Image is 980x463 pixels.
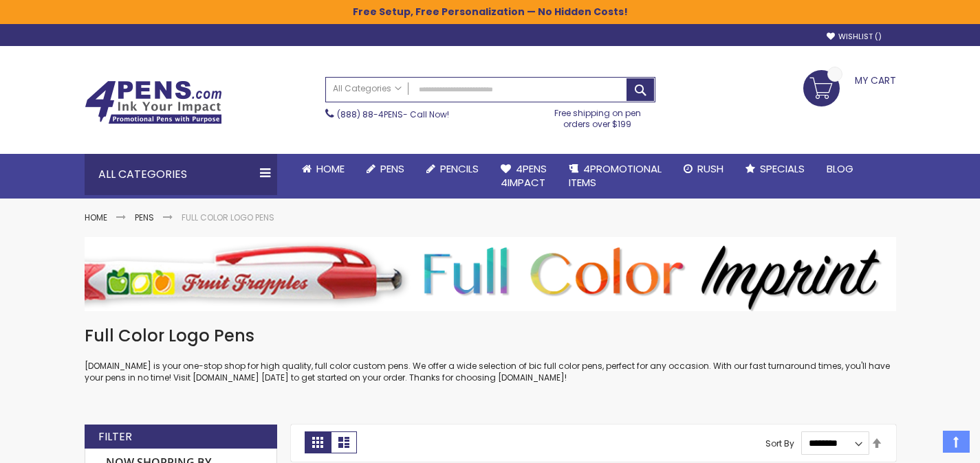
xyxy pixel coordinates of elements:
span: - Call Now! [337,109,449,120]
span: 4PROMOTIONAL ITEMS [569,161,662,190]
span: Rush [697,161,723,176]
span: Pencils [440,161,479,176]
span: Home [316,161,345,176]
a: Home [291,154,356,184]
a: (888) 88-4PENS [337,109,403,120]
a: Pencils [415,154,490,184]
img: 4Pens Custom Pens and Promotional Products [85,80,222,124]
a: Pens [135,212,154,223]
a: Blog [816,154,864,184]
strong: Grid [305,431,331,453]
div: Free shipping on pen orders over $199 [540,102,655,130]
strong: Full Color Logo Pens [182,212,274,223]
a: 4PROMOTIONALITEMS [558,154,673,199]
a: All Categories [326,78,409,100]
span: Blog [827,161,853,176]
a: Pens [356,154,415,184]
a: 4Pens4impact [490,154,558,199]
p: [DOMAIN_NAME] is your one-stop shop for high quality, full color custom pens. We offer a wide sel... [85,361,896,383]
a: Wishlist [827,32,882,42]
img: Full Color Logo Pens [85,237,896,311]
strong: Filter [98,429,132,444]
span: Specials [760,161,805,176]
label: Sort By [765,437,794,449]
div: All Categories [85,154,277,195]
a: Specials [734,154,816,184]
a: Home [85,212,107,223]
span: All Categories [333,83,402,94]
a: Top [943,431,970,453]
span: 4Pens 4impact [501,161,547,190]
a: Rush [673,154,734,184]
span: Pens [380,161,404,176]
h1: Full Color Logo Pens [85,325,896,347]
